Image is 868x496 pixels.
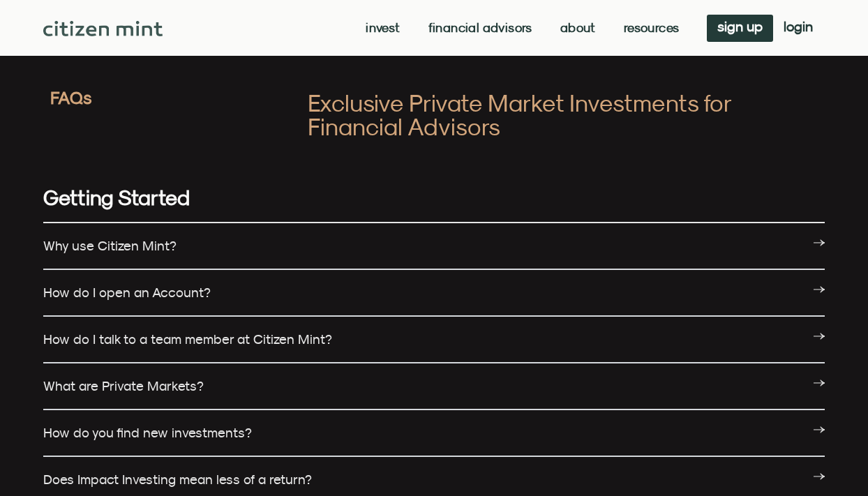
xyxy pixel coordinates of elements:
[707,15,773,42] a: sign up
[43,472,312,487] a: Does Impact Investing mean less of a return?
[43,238,177,253] a: Why use Citizen Mint?
[43,317,825,363] div: How do I talk to a team member at Citizen Mint?
[784,22,813,31] span: login
[43,21,162,36] img: Citizen Mint
[43,270,825,317] div: How do I open an Account?
[43,187,825,208] h3: Getting Started
[366,21,679,35] nav: Menu
[717,22,763,31] span: sign up
[773,15,823,42] a: login
[366,21,400,35] a: Invest
[43,223,825,270] div: Why use Citizen Mint?
[560,21,596,35] a: About
[43,363,825,410] div: What are Private Markets?
[43,285,211,300] a: How do I open an Account?
[43,425,252,440] a: How do you find new investments?
[43,410,825,457] div: How do you find new investments?
[50,91,294,105] h2: FAQs
[308,91,818,138] h2: Exclusive Private Market Investments for Financial Advisors
[43,378,204,393] a: What are Private Markets?
[624,21,680,35] a: Resources
[428,21,532,35] a: Financial Advisors
[43,331,332,347] a: How do I talk to a team member at Citizen Mint?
